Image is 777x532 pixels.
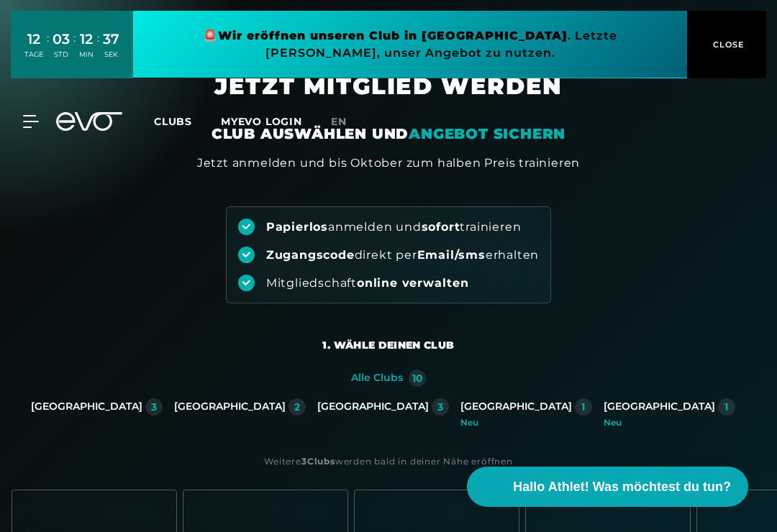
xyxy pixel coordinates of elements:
[174,400,286,413] div: [GEOGRAPHIC_DATA]
[221,115,302,128] a: MYEVO LOGIN
[437,402,443,412] div: 3
[47,30,49,68] div: :
[53,50,70,60] div: STD
[294,402,300,412] div: 2
[724,402,728,412] div: 1
[357,276,469,290] strong: online verwalten
[266,219,522,235] div: anmelden und trainieren
[73,30,76,68] div: :
[417,248,486,262] strong: Email/sms
[53,29,70,50] div: 03
[151,402,157,412] div: 3
[103,50,119,60] div: SEK
[307,456,335,467] strong: Clubs
[79,29,94,50] div: 12
[266,275,469,291] div: Mitgliedschaft
[79,50,94,60] div: MIN
[604,400,715,413] div: [GEOGRAPHIC_DATA]
[24,29,43,50] div: 12
[604,418,735,427] div: Neu
[709,38,745,51] span: CLOSE
[301,456,307,467] strong: 3
[103,29,119,50] div: 37
[154,114,221,128] a: Clubs
[351,372,403,385] div: Alle Clubs
[422,220,460,234] strong: sofort
[460,400,572,413] div: [GEOGRAPHIC_DATA]
[412,373,423,383] div: 10
[266,248,355,262] strong: Zugangscode
[467,467,748,507] button: Hallo Athlet! Was möchtest du tun?
[154,115,192,128] span: Clubs
[197,155,580,172] div: Jetzt anmelden und bis Oktober zum halben Preis trainieren
[331,114,364,130] a: en
[317,400,429,413] div: [GEOGRAPHIC_DATA]
[24,50,43,60] div: TAGE
[460,418,592,427] div: Neu
[97,30,99,68] div: :
[581,402,585,412] div: 1
[266,247,539,263] div: direkt per erhalten
[322,338,454,352] div: 1. Wähle deinen Club
[513,477,731,497] span: Hallo Athlet! Was möchtest du tun?
[331,115,347,128] span: en
[687,11,766,78] button: CLOSE
[31,400,142,413] div: [GEOGRAPHIC_DATA]
[266,220,328,234] strong: Papierlos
